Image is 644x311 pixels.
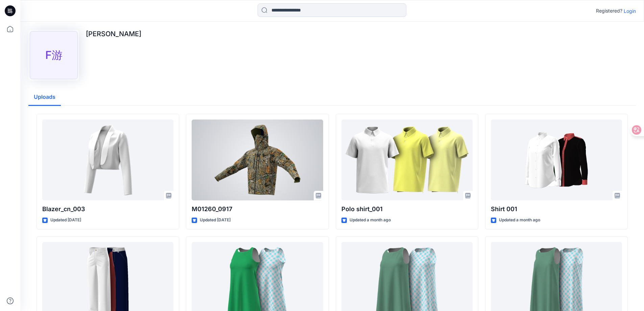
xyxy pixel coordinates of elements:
[192,119,323,200] a: M01260_0917
[350,217,391,224] p: Updated a month ago
[499,217,540,224] p: Updated a month ago
[50,217,81,224] p: Updated [DATE]
[341,204,473,214] p: Polo shirt_001
[30,31,78,79] div: F游
[42,204,173,214] p: Blazer_cn_003
[42,119,173,200] a: Blazer_cn_003
[192,204,323,214] p: M01260_0917
[596,7,622,15] p: Registered?
[491,204,622,214] p: Shirt 001
[491,119,622,200] a: Shirt 001
[28,89,61,106] button: Uploads
[341,119,473,200] a: Polo shirt_001
[200,217,231,224] p: Updated [DATE]
[624,7,636,15] p: Login
[86,30,141,38] p: [PERSON_NAME]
